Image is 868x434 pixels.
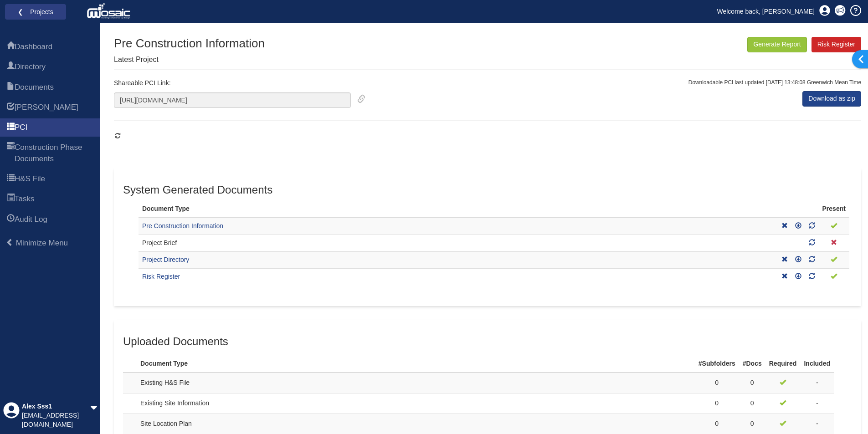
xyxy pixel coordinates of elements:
th: #Docs [739,352,765,373]
span: Directory [15,61,46,72]
a: Download as zip [802,91,861,107]
span: Tasks [7,194,15,205]
span: Construction Phase Documents [15,142,93,164]
td: 0 [695,414,739,434]
th: Required [765,352,801,373]
span: Construction Phase Documents [7,143,15,165]
span: H&S File [7,174,15,185]
span: Tasks [15,194,34,204]
span: Audit Log [15,214,47,225]
img: logo_white.png [87,2,133,20]
span: Documents [15,82,54,93]
a: Pre Construction Information [142,222,223,230]
td: 0 [695,393,739,414]
td: 0 [695,373,739,393]
a: ❮ Projects [11,6,60,18]
th: Included [800,352,834,373]
th: Document Type [137,352,613,373]
span: HARI [7,102,15,113]
h3: System Generated Documents [123,184,852,196]
a: Project Directory [142,256,189,263]
th: Document Type [139,201,778,218]
span: Dashboard [7,42,15,53]
a: Download Document [795,273,801,280]
span: Audit Log [7,214,15,225]
a: Risk Register [812,37,861,52]
div: Alex Sss1 [22,402,90,411]
span: Minimize Menu [16,239,68,247]
td: Project Brief [139,235,778,251]
a: Download Document [795,222,801,230]
span: PCI [15,122,27,133]
span: Directory [7,62,15,73]
div: Shareable PCI Link: [107,79,365,108]
td: 0 [739,393,765,414]
span: H&S File [15,174,45,184]
span: PCI [7,123,15,133]
div: [EMAIL_ADDRESS][DOMAIN_NAME] [22,411,90,429]
p: Latest Project [114,55,265,65]
a: Delete Document [781,222,788,230]
td: 0 [739,414,765,434]
button: Generate Report [747,37,806,52]
h1: Pre Construction Information [114,37,265,50]
a: Download Document [795,256,801,263]
a: Regenerate Document [809,256,815,263]
a: Regenerate Document [809,222,815,230]
td: - [800,414,834,434]
th: Present [819,201,849,218]
span: Documents [7,82,15,93]
a: Risk Register [142,273,180,280]
h3: Uploaded Documents [123,336,852,347]
a: Welcome back, [PERSON_NAME] [710,5,822,18]
a: Delete Document [781,273,788,280]
span: Dashboard [15,41,52,52]
span: Minimize Menu [6,239,14,246]
a: Regenerate Document [809,273,815,280]
td: - [800,393,834,414]
td: 0 [739,373,765,393]
div: Profile [3,402,20,429]
td: - [800,373,834,393]
a: Delete Document [781,256,788,263]
th: #Subfolders [695,352,739,373]
p: Downloadable PCI last updated [DATE] 13:48:08 Greenwich Mean Time [688,79,861,87]
a: Regenerate Document [809,239,815,246]
span: HARI [15,102,78,113]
